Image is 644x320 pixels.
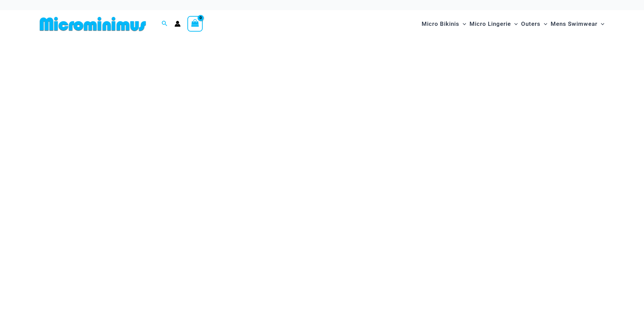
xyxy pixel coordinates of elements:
[187,16,203,32] a: View Shopping Cart, empty
[422,15,459,33] span: Micro Bikinis
[419,13,607,35] nav: Site Navigation
[597,15,604,33] span: Menu Toggle
[174,21,181,27] a: Account icon link
[459,15,466,33] span: Menu Toggle
[420,14,468,34] a: Micro BikinisMenu ToggleMenu Toggle
[37,16,149,32] img: MM SHOP LOGO FLAT
[470,15,511,33] span: Micro Lingerie
[468,14,519,34] a: Micro LingerieMenu ToggleMenu Toggle
[511,15,518,33] span: Menu Toggle
[549,14,606,34] a: Mens SwimwearMenu ToggleMenu Toggle
[162,20,168,28] a: Search icon link
[551,15,597,33] span: Mens Swimwear
[521,15,540,33] span: Outers
[519,14,549,34] a: OutersMenu ToggleMenu Toggle
[540,15,547,33] span: Menu Toggle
